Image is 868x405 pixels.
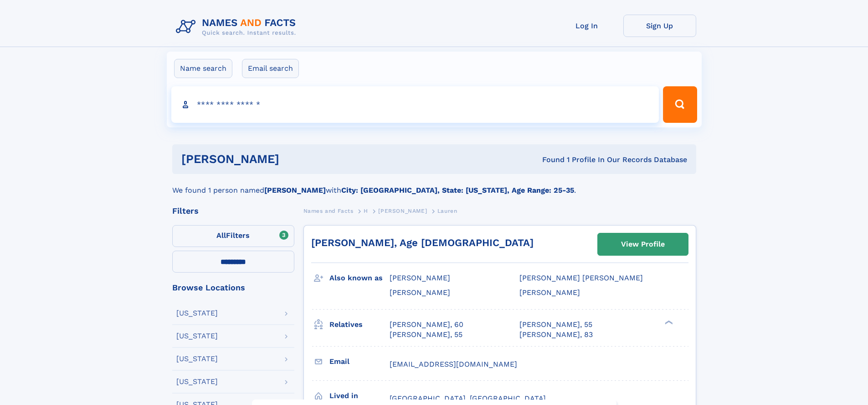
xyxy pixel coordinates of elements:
[437,208,457,214] span: Lauren
[329,317,390,332] h3: Relatives
[172,174,696,196] div: We found 1 person named with .
[519,288,580,297] span: [PERSON_NAME]
[390,320,463,330] a: [PERSON_NAME], 60
[623,15,696,37] a: Sign Up
[174,59,232,78] label: Name search
[303,205,354,216] a: Names and Facts
[341,186,574,195] b: City: [GEOGRAPHIC_DATA], State: [US_STATE], Age Range: 25-35
[411,155,687,165] div: Found 1 Profile In Our Records Database
[264,186,326,195] b: [PERSON_NAME]
[621,234,665,255] div: View Profile
[176,378,218,385] div: [US_STATE]
[390,288,450,297] span: [PERSON_NAME]
[390,274,450,282] span: [PERSON_NAME]
[364,205,368,216] a: H
[378,205,427,216] a: [PERSON_NAME]
[172,15,303,39] img: Logo Names and Facts
[390,360,517,368] span: [EMAIL_ADDRESS][DOMAIN_NAME]
[329,270,390,286] h3: Also known as
[172,284,294,292] div: Browse Locations
[176,355,218,363] div: [US_STATE]
[181,153,411,165] h1: [PERSON_NAME]
[311,237,534,248] a: [PERSON_NAME], Age [DEMOGRAPHIC_DATA]
[329,388,390,404] h3: Lived in
[519,320,592,330] a: [PERSON_NAME], 55
[329,354,390,369] h3: Email
[598,233,688,255] a: View Profile
[519,274,643,282] span: [PERSON_NAME] [PERSON_NAME]
[242,59,299,78] label: Email search
[364,208,368,214] span: H
[171,86,659,123] input: search input
[172,207,294,215] div: Filters
[550,15,623,37] a: Log In
[176,332,218,340] div: [US_STATE]
[216,231,226,240] span: All
[172,225,294,247] label: Filters
[390,330,462,340] a: [PERSON_NAME], 55
[663,319,673,325] div: ❯
[519,330,593,340] a: [PERSON_NAME], 83
[390,394,546,403] span: [GEOGRAPHIC_DATA], [GEOGRAPHIC_DATA]
[378,208,427,214] span: [PERSON_NAME]
[176,310,218,317] div: [US_STATE]
[663,86,697,123] button: Search Button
